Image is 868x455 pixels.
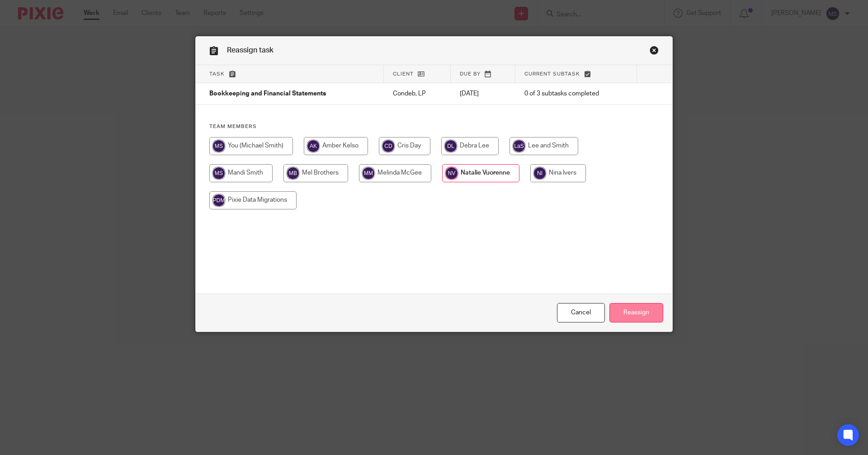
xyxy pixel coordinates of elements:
[209,71,225,76] span: Task
[609,303,663,322] input: Reassign
[524,71,580,76] span: Current subtask
[393,89,442,98] p: Condeb, LP
[515,83,637,105] td: 0 of 3 subtasks completed
[209,123,659,130] h4: Team members
[393,71,414,76] span: Client
[460,71,481,76] span: Due by
[557,303,605,322] a: Close this dialog window
[209,91,326,97] span: Bookkeeping and Financial Statements
[227,47,274,54] span: Reassign task
[650,46,659,58] a: Close this dialog window
[460,89,507,98] p: [DATE]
